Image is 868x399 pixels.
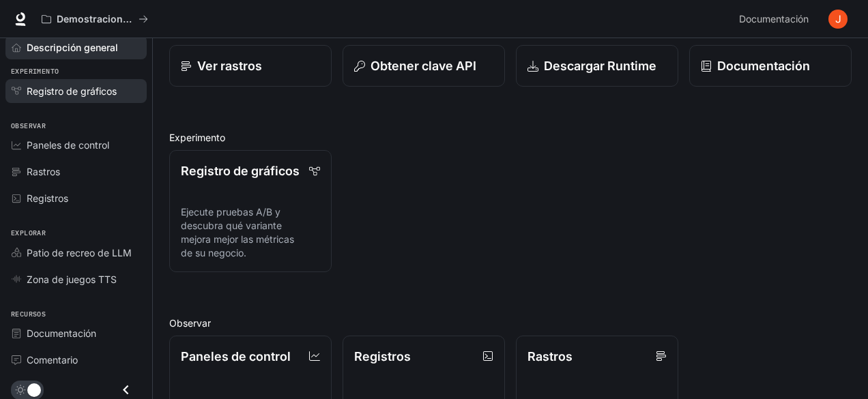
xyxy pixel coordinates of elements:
[5,348,147,372] a: Comentario
[5,35,147,59] a: Descripción general
[5,241,147,265] a: Patio de recreo de LLM
[27,139,109,151] font: Paneles de control
[169,317,211,329] font: Observar
[734,5,819,33] a: Documentación
[181,164,300,178] font: Registro de gráficos
[5,267,147,291] a: Zona de juegos TTS
[717,59,810,73] font: Documentación
[5,186,147,210] a: Registros
[27,42,118,53] font: Descripción general
[27,247,132,258] font: Patio de recreo de LLM
[516,45,678,87] a: Descargar Runtime
[11,310,46,319] font: Recursos
[343,45,505,87] button: Obtener clave API
[11,67,59,76] font: Experimento
[197,59,262,73] font: Ver rastros
[27,274,117,285] font: Zona de juegos TTS
[181,206,294,258] font: Ejecute pruebas A/B y descubra qué variante mejora mejor las métricas de su negocio.
[5,133,147,157] a: Paneles de control
[27,354,78,366] font: Comentario
[5,79,147,103] a: Registro de gráficos
[824,5,852,33] button: Avatar de usuario
[169,132,225,143] font: Experimento
[27,327,96,339] font: Documentación
[57,13,222,25] font: Demostraciones de IA en el mundo
[5,321,147,345] a: Documentación
[828,10,848,29] img: Avatar de usuario
[169,150,332,272] a: Registro de gráficosEjecute pruebas A/B y descubra qué variante mejora mejor las métricas de su n...
[169,45,332,87] a: Ver rastros
[5,160,147,183] a: Rastros
[739,13,809,25] font: Documentación
[354,349,411,364] font: Registros
[27,382,41,397] span: Alternar modo oscuro
[11,121,46,130] font: Observar
[27,85,117,97] font: Registro de gráficos
[181,349,291,364] font: Paneles de control
[27,192,68,204] font: Registros
[35,5,154,33] button: Todos los espacios de trabajo
[527,349,573,364] font: Rastros
[11,228,46,237] font: Explorar
[27,166,60,177] font: Rastros
[371,59,476,73] font: Obtener clave API
[689,45,852,87] a: Documentación
[544,59,656,73] font: Descargar Runtime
